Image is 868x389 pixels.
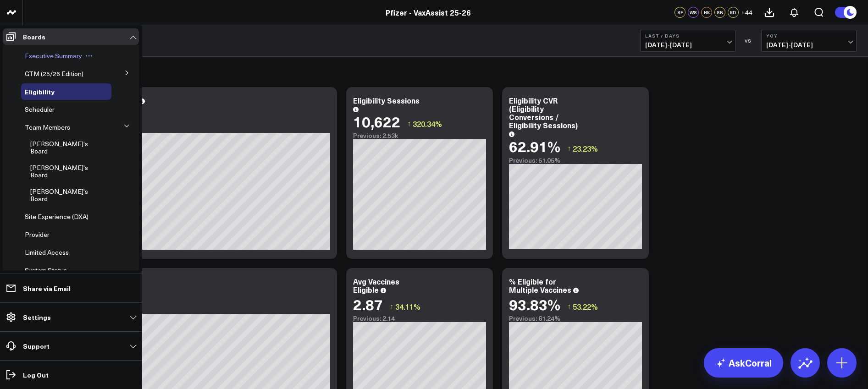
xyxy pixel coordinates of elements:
a: AskCorral [704,348,783,378]
button: YoY[DATE]-[DATE] [761,30,857,52]
span: Team Members [25,123,70,131]
span: [PERSON_NAME]'s Board [30,163,88,179]
p: Share via Email [23,285,71,292]
div: % Eligible for Multiple Vaccines [509,276,571,295]
span: Executive Summary [25,51,82,60]
a: Team Members [25,124,70,131]
a: Limited Access [25,249,69,256]
b: Last 7 Days [645,33,730,38]
div: Eligibility CVR (Eligibility Conversions / Eligibility Sessions) [509,95,578,130]
div: VS [740,38,757,44]
button: +44 [741,7,752,18]
a: Executive Summary [25,52,82,60]
div: Previous: 2.14 [353,315,486,322]
span: + 44 [741,9,752,16]
a: Log Out [3,367,139,383]
div: 93.83% [509,296,560,312]
a: Site Experience (DXA) [25,213,88,220]
span: System Status [25,266,67,274]
div: HK [701,7,712,18]
span: Provider [25,230,50,239]
span: [DATE] - [DATE] [766,41,851,49]
a: GTM (25/26 Edition) [25,70,83,77]
span: Limited Access [25,248,69,257]
button: Last 7 Days[DATE]-[DATE] [640,30,735,52]
p: Support [23,342,50,350]
span: Site Experience (DXA) [25,212,88,221]
span: 320.34% [413,119,442,129]
a: Provider [25,231,50,238]
p: Boards [23,33,45,40]
div: Eligibility Sessions [353,95,420,105]
div: Previous: 51.05% [509,157,642,164]
span: ↑ [567,301,571,312]
div: Avg Vaccines Eligible [353,276,399,295]
div: Previous: 2.66k [41,307,330,314]
span: 23.23% [573,143,598,153]
div: Previous: 1.29k [41,126,330,133]
span: 53.22% [573,301,598,312]
span: 34.11% [395,301,420,312]
p: Settings [23,313,51,321]
a: Eligibility [25,88,55,95]
span: [PERSON_NAME]'s Board [30,187,88,203]
b: YoY [766,33,851,38]
div: SF [674,7,686,18]
div: 2.87 [353,296,383,312]
div: Previous: 61.24% [509,315,642,322]
div: 62.91% [509,138,560,154]
span: ↑ [390,301,393,312]
p: Log Out [23,371,49,378]
a: [PERSON_NAME]'s Board [30,164,99,179]
div: Previous: 2.53k [353,132,486,139]
div: WS [688,7,699,18]
div: KD [728,7,739,18]
span: GTM (25/26 Edition) [25,69,83,78]
a: [PERSON_NAME]'s Board [30,188,99,203]
span: ↑ [567,142,571,154]
span: Eligibility [25,87,55,96]
a: [PERSON_NAME]'s Board [30,140,99,155]
span: ↑ [407,118,411,130]
span: [DATE] - [DATE] [645,41,730,49]
div: 10,622 [353,113,400,130]
span: Scheduler [25,105,55,114]
a: Scheduler [25,106,55,113]
a: Pfizer - VaxAssist 25-26 [386,7,471,17]
span: [PERSON_NAME]'s Board [30,139,88,155]
a: System Status [25,267,67,274]
div: SN [714,7,725,18]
